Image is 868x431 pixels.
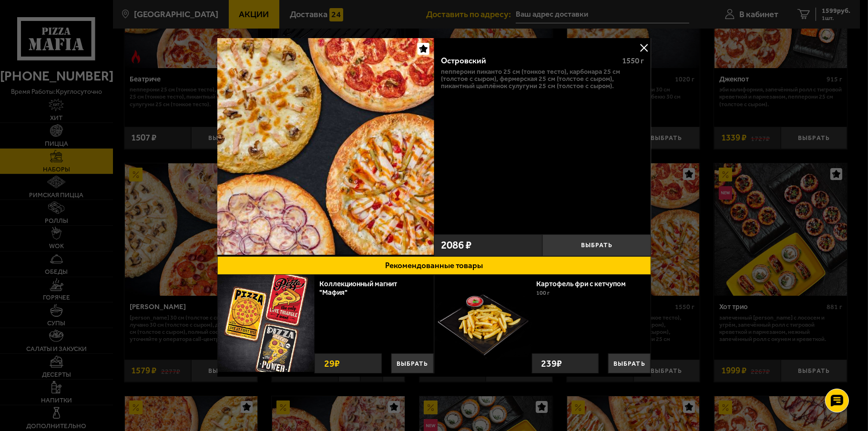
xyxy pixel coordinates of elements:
p: Пепперони Пиканто 25 см (тонкое тесто), Карбонара 25 см (толстое с сыром), Фермерская 25 см (толс... [441,68,644,90]
div: Островский [441,56,614,65]
button: Выбрать [391,353,434,373]
span: 2086 ₽ [441,240,471,251]
button: Выбрать [608,353,651,373]
a: Картофель фри с кетчупом [536,280,635,288]
img: Островский [217,38,434,255]
a: Коллекционный магнит "Мафия" [319,280,397,297]
button: Выбрать [542,234,651,256]
strong: 239 ₽ [539,354,564,373]
strong: 29 ₽ [322,354,342,373]
span: 1550 г [623,56,644,65]
span: 100 г [536,290,550,296]
button: Рекомендованные товары [217,256,651,275]
a: Островский [217,38,434,256]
